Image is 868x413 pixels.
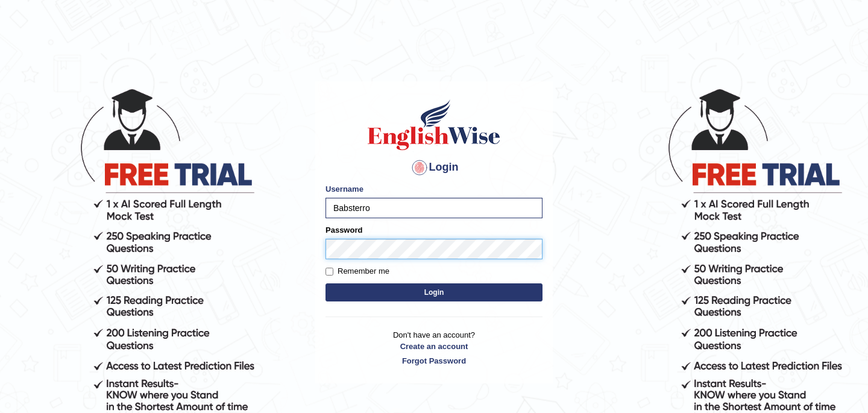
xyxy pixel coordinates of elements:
[325,224,362,236] label: Password
[325,283,542,301] button: Login
[325,158,542,177] h4: Login
[325,265,389,277] label: Remember me
[325,329,542,367] p: Don't have an account?
[325,341,542,352] a: Create an account
[325,268,333,276] input: Remember me
[365,98,503,152] img: Logo of English Wise sign in for intelligent practice with AI
[325,355,542,367] a: Forgot Password
[325,183,363,195] label: Username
